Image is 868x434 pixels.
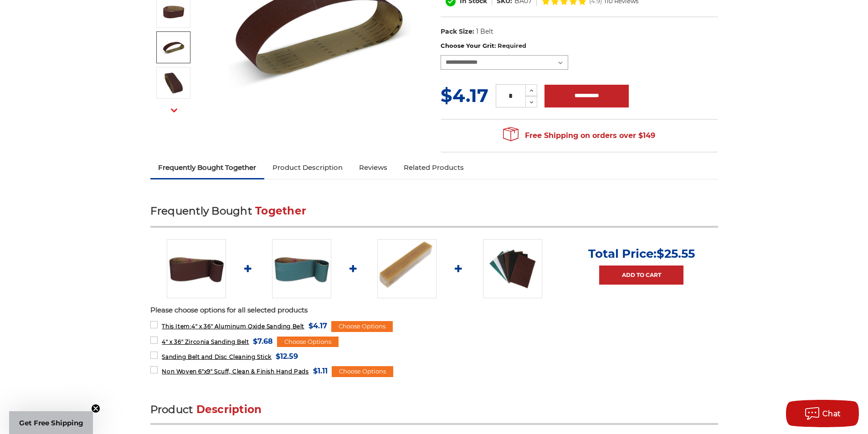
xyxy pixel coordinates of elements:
[277,337,339,347] div: Choose Options
[331,321,393,332] div: Choose Options
[255,204,306,217] span: Together
[253,335,273,347] span: $7.68
[91,404,100,413] button: Close teaser
[150,403,193,416] span: Product
[162,71,185,94] img: 4" x 36" Sanding Belt - AOX
[150,158,265,178] a: Frequently Bought Together
[162,338,249,345] span: 4" x 36" Zirconia Sanding Belt
[150,204,252,217] span: Frequently Bought
[19,419,83,427] span: Get Free Shipping
[196,403,262,416] span: Description
[276,350,298,363] span: $12.59
[167,239,226,298] img: 4" x 36" Aluminum Oxide Sanding Belt
[498,42,526,49] small: Required
[313,365,328,377] span: $1.11
[162,323,191,330] strong: This Item:
[441,41,718,51] label: Choose Your Grit:
[9,411,93,434] div: Get Free ShippingClose teaser
[657,246,695,261] span: $25.55
[599,266,683,285] a: Add to Cart
[162,368,308,375] span: Non Woven 6"x9" Scuff, Clean & Finish Hand Pads
[395,158,472,178] a: Related Products
[264,158,351,178] a: Product Description
[150,305,718,316] p: Please choose options for all selected products
[308,320,327,332] span: $4.17
[163,101,185,120] button: Next
[162,353,272,360] span: Sanding Belt and Disc Cleaning Stick
[476,27,493,36] dd: 1 Belt
[503,127,655,145] span: Free Shipping on orders over $149
[332,366,393,377] div: Choose Options
[441,84,488,107] span: $4.17
[822,409,841,418] span: Chat
[441,27,474,36] dt: Pack Size:
[162,36,185,59] img: 4" x 36" Sanding Belt - Aluminum Oxide
[162,0,185,23] img: 4" x 36" AOX Sanding Belt
[588,246,695,261] p: Total Price:
[786,400,859,427] button: Chat
[162,323,304,330] span: 4" x 36" Aluminum Oxide Sanding Belt
[351,158,395,178] a: Reviews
